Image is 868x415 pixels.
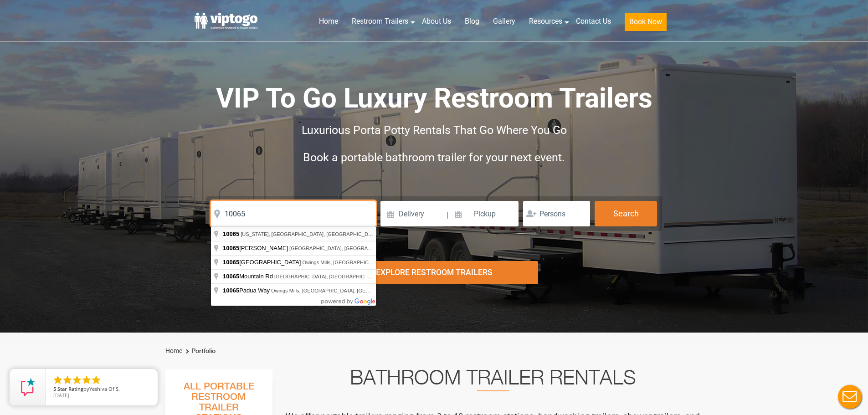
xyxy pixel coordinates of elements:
span: 5 [53,385,56,392]
a: Home [165,347,182,354]
img: Review Rating [19,378,37,396]
span: VIP To Go Luxury Restroom Trailers [216,82,652,114]
span: 10065 [223,259,239,266]
a: Home [312,11,345,31]
span: [DATE] [53,392,69,399]
li:  [52,374,63,385]
span: 10065 [223,231,239,237]
span: [GEOGRAPHIC_DATA], [GEOGRAPHIC_DATA], [GEOGRAPHIC_DATA] [274,274,437,279]
button: Live Chat [832,379,868,415]
h2: Bathroom Trailer Rentals [285,369,701,391]
span: | [447,201,448,230]
li:  [72,374,82,385]
input: Pickup [450,201,519,226]
button: Book Now [625,13,667,31]
span: by [53,386,150,393]
span: 10065 [223,273,239,280]
span: 10065 [223,287,239,294]
a: About Us [415,11,458,31]
span: Luxurious Porta Potty Rentals That Go Where You Go [302,123,567,137]
li:  [91,374,102,385]
span: [GEOGRAPHIC_DATA], [GEOGRAPHIC_DATA], [GEOGRAPHIC_DATA] [289,246,452,251]
span: Star Rating [57,385,83,392]
span: [US_STATE], [GEOGRAPHIC_DATA], [GEOGRAPHIC_DATA] [241,231,379,237]
a: Gallery [486,11,522,31]
span: Owings Mills, [GEOGRAPHIC_DATA], [GEOGRAPHIC_DATA] [271,288,409,293]
input: Where do you need your restroom? [211,201,376,226]
span: Mountain Rd [223,273,274,280]
li:  [62,374,73,385]
span: Padua Way [223,287,271,294]
input: Persons [523,201,590,226]
a: Contact Us [569,11,618,31]
span: [PERSON_NAME] [223,245,289,251]
input: Delivery [380,201,446,226]
span: 10065 [223,245,239,251]
span: [GEOGRAPHIC_DATA] [223,259,302,266]
a: Resources [522,11,569,31]
a: Restroom Trailers [345,11,415,31]
button: Search [595,201,657,226]
a: Blog [458,11,486,31]
li: Portfolio [184,346,216,357]
span: Book a portable bathroom trailer for your next event. [303,151,565,164]
span: Owings Mills, [GEOGRAPHIC_DATA], [GEOGRAPHIC_DATA] [302,260,440,265]
a: Book Now [618,11,673,36]
div: Explore Restroom Trailers [330,261,538,284]
li:  [81,374,92,385]
span: Yeshiva Of S. [89,385,120,392]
